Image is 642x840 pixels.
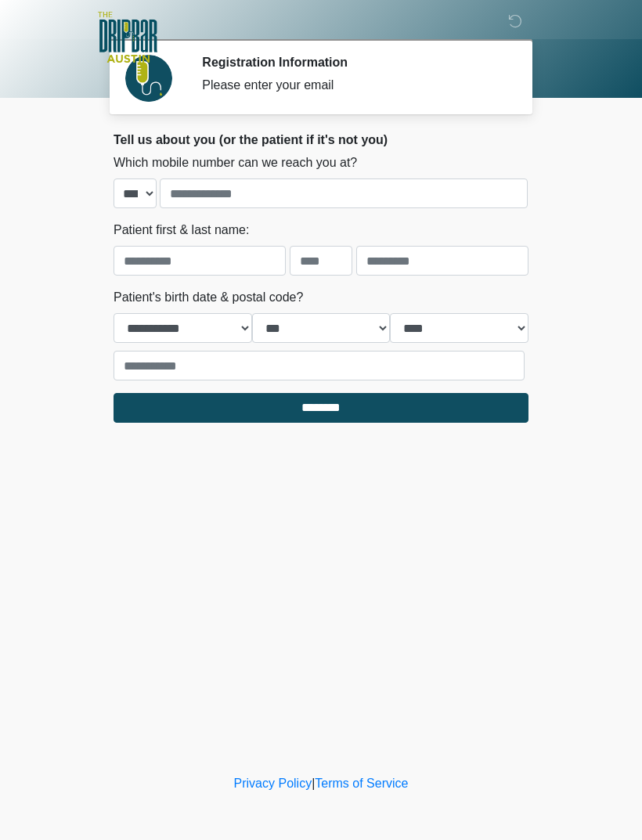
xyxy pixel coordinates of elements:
[125,55,172,102] img: Agent Avatar
[114,288,303,307] label: Patient's birth date & postal code?
[202,76,505,95] div: Please enter your email
[114,132,528,147] h2: Tell us about you (or the patient if it's not you)
[234,777,312,790] a: Privacy Policy
[114,221,249,240] label: Patient first & last name:
[98,12,157,63] img: The DRIPBaR - Austin The Domain Logo
[312,777,315,790] a: |
[315,777,408,790] a: Terms of Service
[114,153,357,172] label: Which mobile number can we reach you at?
